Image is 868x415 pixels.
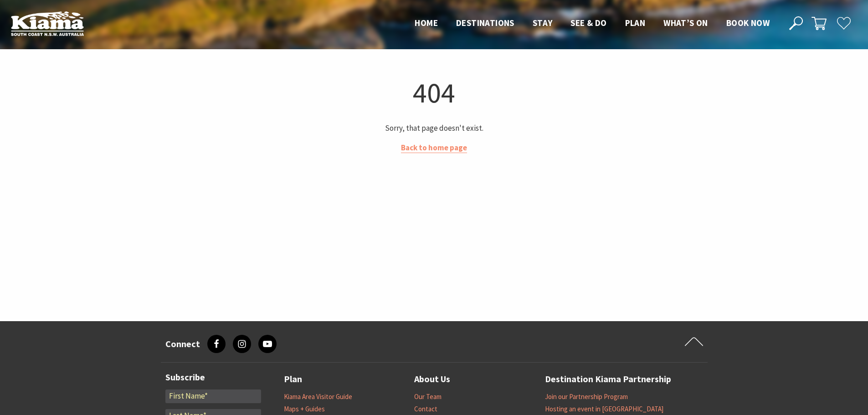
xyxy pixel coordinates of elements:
[533,17,553,28] span: Stay
[284,392,352,401] a: Kiama Area Visitor Guide
[165,372,261,383] h3: Subscribe
[11,11,84,36] img: Kiama Logo
[284,405,325,414] a: Maps + Guides
[456,17,514,28] span: Destinations
[726,17,770,28] span: Book now
[545,392,628,401] a: Join our Partnership Program
[570,17,606,28] span: See & Do
[165,389,261,403] input: First Name*
[415,17,438,28] span: Home
[545,372,671,387] a: Destination Kiama Partnership
[414,372,450,387] a: About Us
[414,405,437,414] a: Contact
[406,16,779,31] nav: Main Menu
[545,405,663,414] a: Hosting an event in [GEOGRAPHIC_DATA]
[663,17,708,28] span: What’s On
[164,74,704,111] h1: 404
[625,17,646,28] span: Plan
[401,143,467,153] a: Back to home page
[164,122,704,134] p: Sorry, that page doesn't exist.
[165,338,200,349] h3: Connect
[284,372,302,387] a: Plan
[414,392,442,401] a: Our Team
